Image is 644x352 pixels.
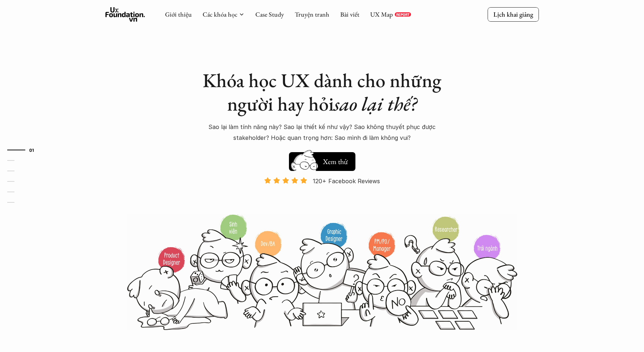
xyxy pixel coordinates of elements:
a: 01 [7,146,42,154]
h1: Khóa học UX dành cho những người hay hỏi [196,69,449,116]
a: Xem thử [289,149,355,171]
p: REPORT [396,12,410,17]
h5: Xem thử [323,156,348,167]
a: UX Map [370,10,393,18]
a: REPORT [395,12,411,17]
em: sao lại thế? [334,91,417,116]
strong: 01 [29,147,34,152]
p: 120+ Facebook Reviews [313,176,380,186]
a: Lịch khai giảng [488,7,539,21]
a: Các khóa học [203,10,237,18]
p: Lịch khai giảng [493,10,533,18]
a: Bài viết [340,10,359,18]
p: Sao lại làm tính năng này? Sao lại thiết kế như vậy? Sao không thuyết phục được stakeholder? Hoặc... [199,121,445,143]
a: Case Study [255,10,284,18]
a: Truyện tranh [295,10,329,18]
a: 120+ Facebook Reviews [258,177,386,213]
a: Giới thiệu [165,10,192,18]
